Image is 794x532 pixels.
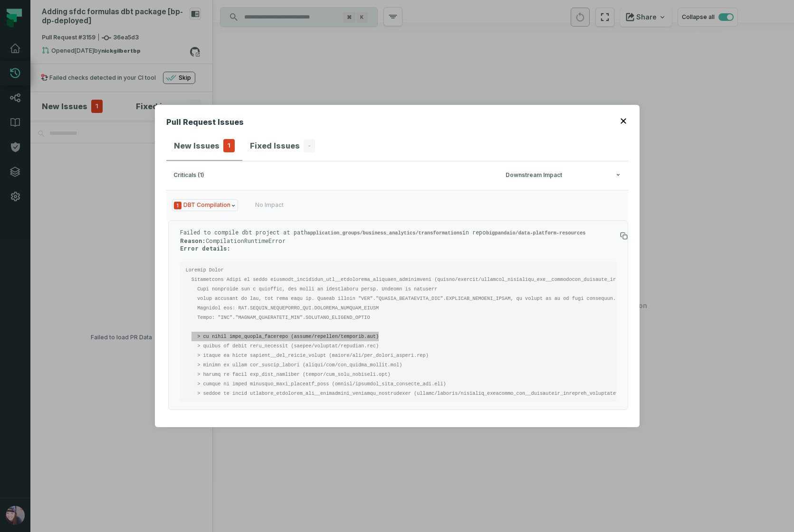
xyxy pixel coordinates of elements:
[174,140,220,151] h4: New Issues
[180,237,206,244] strong: Reason:
[506,172,621,179] div: Downstream Impact
[250,140,300,151] h4: Fixed Issues
[173,172,500,179] div: criticals (1)
[223,139,235,152] span: 1
[304,139,315,152] span: -
[180,244,230,252] strong: Error details:
[486,230,585,236] code: bigpandaio/data-platform-resources
[174,202,182,209] span: Severity
[255,201,284,209] div: No Impact
[166,116,244,131] h2: Pull Request Issues
[307,230,463,236] code: application_groups/business_analytics/transformations
[166,190,628,416] div: criticals (1)Downstream Impact
[166,220,628,410] div: Issue TypeNo Impact
[180,228,616,252] p: Failed to compile dbt project at path in repo CompilationRuntimeError
[173,172,621,179] button: criticals (1)Downstream Impact
[166,190,628,220] button: Issue TypeNo Impact
[172,199,238,211] span: Issue Type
